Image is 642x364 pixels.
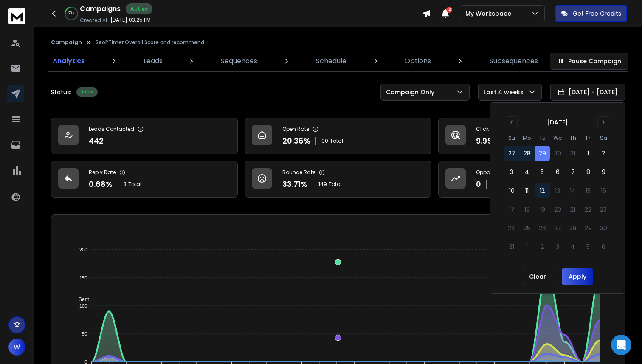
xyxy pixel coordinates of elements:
[476,126,502,133] p: Click Rate
[79,247,87,252] tspan: 200
[316,56,346,66] p: Schedule
[535,146,550,161] button: 29
[72,296,89,302] span: Sent
[565,146,580,161] button: 31
[555,5,627,22] button: Get Free Credits
[490,56,538,66] p: Subsequences
[596,146,611,161] button: 2
[550,146,565,161] button: 30
[128,181,141,188] span: Total
[51,39,82,46] button: Campaign
[596,164,611,180] button: 9
[282,135,310,147] p: 20.36 %
[282,169,315,176] p: Bounce Rate
[504,183,519,198] button: 10
[519,164,535,180] button: 4
[519,133,535,142] th: Monday
[596,133,611,142] th: Saturday
[89,178,113,190] p: 0.68 %
[504,146,519,161] button: 27
[535,133,550,142] th: Tuesday
[400,51,436,71] a: Options
[96,39,204,46] p: SeoPTimer Overall Score and recommend
[562,268,593,285] button: Apply
[110,17,151,23] p: [DATE] 03:25 PM
[519,183,535,198] button: 11
[282,178,307,190] p: 33.71 %
[522,268,553,285] button: Clear
[68,11,74,16] p: 23 %
[89,126,134,133] p: Leads Contacted
[535,183,550,198] button: 12
[51,118,238,154] a: Leads Contacted442
[504,133,519,142] th: Sunday
[329,181,342,188] span: Total
[519,146,535,161] button: 28
[580,164,596,180] button: 8
[330,138,343,144] span: Total
[438,161,625,198] a: Opportunities0$0
[565,133,580,142] th: Thursday
[8,339,25,356] button: W
[484,88,527,96] p: Last 4 weeks
[53,56,85,66] p: Analytics
[8,8,25,24] img: logo
[506,116,518,128] button: Go to previous month
[438,118,625,154] a: Click Rate9.95%44Total
[597,116,609,128] button: Go to next month
[484,51,543,71] a: Subsequences
[321,138,328,144] span: 90
[51,161,238,198] a: Reply Rate0.68%3Total
[89,135,104,147] p: 442
[573,9,621,18] p: Get Free Credits
[550,53,628,70] button: Pause Campaign
[476,169,510,176] p: Opportunities
[405,56,431,66] p: Options
[550,133,565,142] th: Wednesday
[318,181,327,188] span: 149
[547,118,568,127] div: [DATE]
[476,178,481,190] p: 0
[535,164,550,180] button: 5
[89,169,116,176] p: Reply Rate
[48,51,90,71] a: Analytics
[82,331,87,336] tspan: 50
[611,335,631,355] div: Open Intercom Messenger
[126,3,152,14] div: Active
[51,88,71,96] p: Status:
[282,126,309,133] p: Open Rate
[550,164,565,180] button: 6
[311,51,352,71] a: Schedule
[565,164,580,180] button: 7
[580,133,596,142] th: Friday
[76,87,98,97] div: Active
[80,17,109,24] p: Created At:
[221,56,257,66] p: Sequences
[245,118,431,154] a: Open Rate20.36%90Total
[79,303,87,308] tspan: 100
[124,181,127,188] span: 3
[465,9,515,18] p: My Workspace
[504,164,519,180] button: 3
[580,146,596,161] button: 1
[216,51,262,71] a: Sequences
[245,161,431,198] a: Bounce Rate33.71%149Total
[79,275,87,280] tspan: 150
[144,56,163,66] p: Leads
[446,7,452,13] span: 2
[386,88,438,96] p: Campaign Only
[80,4,121,14] h1: Campaigns
[550,84,625,101] button: [DATE] - [DATE]
[476,135,499,147] p: 9.95 %
[138,51,168,71] a: Leads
